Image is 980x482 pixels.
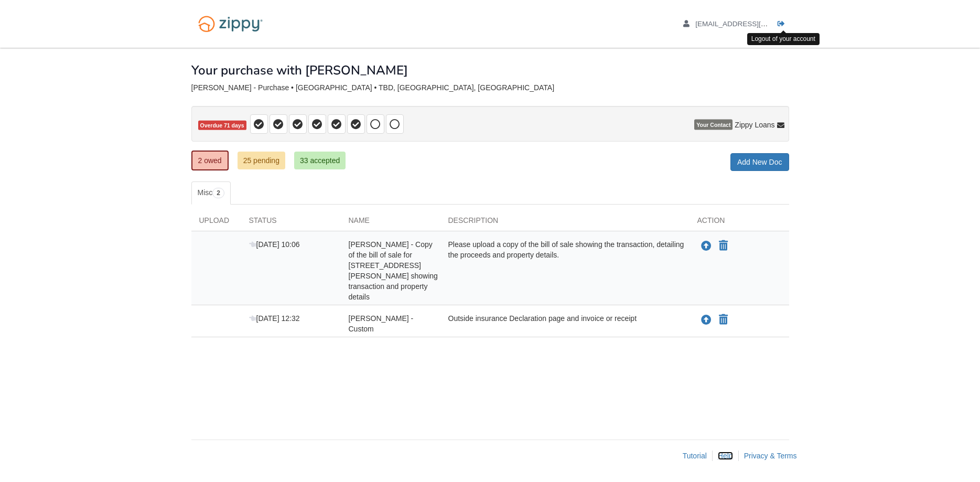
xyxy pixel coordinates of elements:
[700,239,713,253] button: Upload Elizabeth Leonard - Copy of the bill of sale for 3000 Tuttle Creek Blvd #217 showing trans...
[694,120,733,130] span: Your Contact
[747,33,820,45] div: Logout of your account
[778,20,789,30] a: Log out
[683,20,816,30] a: edit profile
[294,152,346,169] a: 33 accepted
[198,121,246,131] span: Overdue 71 days
[718,240,729,252] button: Declare Elizabeth Leonard - Copy of the bill of sale for 3000 Tuttle Creek Blvd #217 showing tran...
[440,239,690,302] div: Please upload a copy of the bill of sale showing the transaction, detailing the proceeds and prop...
[718,314,729,326] button: Declare Elizabeth Leonard - Custom not applicable
[212,188,224,198] span: 2
[690,215,789,231] div: Action
[249,240,300,249] span: [DATE] 10:06
[735,120,774,130] span: Zippy Loans
[191,151,229,170] a: 2 owed
[440,313,690,334] div: Outside insurance Declaration page and invoice or receipt
[718,452,733,460] a: Help
[683,452,707,460] a: Tutorial
[695,20,815,28] span: bmcconnell61@hotmail.com
[341,215,440,231] div: Name
[191,181,231,205] a: Misc
[191,10,270,37] img: Logo
[349,240,438,301] span: [PERSON_NAME] - Copy of the bill of sale for [STREET_ADDRESS][PERSON_NAME] showing transaction an...
[700,313,713,327] button: Upload Elizabeth Leonard - Custom
[744,452,797,460] a: Privacy & Terms
[191,63,408,77] h1: Your purchase with [PERSON_NAME]
[241,215,341,231] div: Status
[191,215,241,231] div: Upload
[349,314,414,333] span: [PERSON_NAME] - Custom
[249,314,300,323] span: [DATE] 12:32
[191,83,789,92] div: [PERSON_NAME] - Purchase • [GEOGRAPHIC_DATA] • TBD, [GEOGRAPHIC_DATA], [GEOGRAPHIC_DATA]
[730,153,789,171] a: Add New Doc
[440,215,690,231] div: Description
[238,152,285,169] a: 25 pending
